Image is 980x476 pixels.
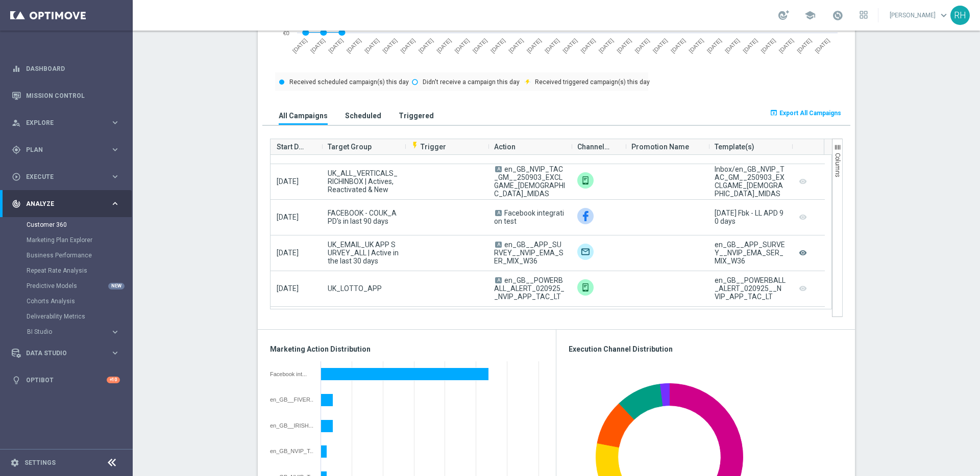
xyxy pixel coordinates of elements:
[577,172,594,189] img: Embedded Messaging
[472,37,488,54] text: [DATE]
[277,213,299,221] span: [DATE]
[11,349,120,357] button: Data Studio keyboard_arrow_right
[494,276,565,301] span: en_GB__POWERBALL_ALERT_020925__NVIP_APP_TAC_LT
[363,37,380,54] text: [DATE]
[27,278,132,294] div: Predictive Models
[110,199,120,208] i: keyboard_arrow_right
[27,267,106,275] a: Repeat Rate Analysis
[494,137,516,157] span: Action
[494,209,564,225] span: Facebook integration test
[27,297,106,305] a: Cohorts Analysis
[270,396,313,403] div: en_GB__FIVER_FRIDAY_ALERT__NVIP_APP_AUT_LT
[495,210,502,216] span: A
[27,312,106,321] a: Deliverability Metrics
[24,460,56,466] a: Settings
[283,30,289,36] text: €0
[779,110,841,117] span: Export All Campaigns
[27,263,132,278] div: Repeat Rate Analysis
[715,165,786,198] div: Inbox/en_GB_NVIP_TAC_GM__250903_EXCLGAME_[DEMOGRAPHIC_DATA]_MIDAS
[277,284,299,293] span: [DATE]
[569,345,843,354] h3: Execution Channel Distribution
[289,78,409,86] text: Received scheduled campaign(s) this day
[950,6,970,25] div: RH
[26,350,110,356] span: Data Studio
[270,422,313,429] div: en_GB__IRISHLOTTO_ALERT_010825__ALL_APP_TAC_LT
[724,37,741,54] text: [DATE]
[938,10,949,21] span: keyboard_arrow_down
[12,118,110,127] div: Explore
[26,174,110,180] span: Execute
[291,37,308,54] text: [DATE]
[11,65,120,73] button: equalizer Dashboard
[399,111,434,120] h3: Triggered
[577,279,594,296] img: OptiMobile Push
[11,376,120,384] button: lightbulb Optibot +10
[27,251,106,259] a: Business Performance
[804,10,816,21] span: school
[12,145,21,154] i: gps_fixed
[11,173,120,181] button: play_circle_outline Execute keyboard_arrow_right
[778,37,795,54] text: [DATE]
[26,201,110,207] span: Analyze
[495,166,502,172] span: A
[27,329,110,335] div: BI Studio
[715,276,786,301] div: en_GB__POWERBALL_ALERT_020925__NVIP_APP_TAC_LT
[27,232,132,248] div: Marketing Plan Explorer
[561,37,578,54] text: [DATE]
[27,324,132,339] div: BI Studio
[453,37,470,54] text: [DATE]
[12,199,110,208] div: Analyze
[328,284,382,293] span: UK_LOTTO_APP
[12,64,21,73] i: equalizer
[12,366,120,393] div: Optibot
[12,199,21,208] i: track_changes
[494,165,565,198] span: en_GB_NVIP_TAC_GM__250903_EXCLGAME_[DEMOGRAPHIC_DATA]_MIDAS
[110,118,120,127] i: keyboard_arrow_right
[27,328,120,336] button: BI Studio keyboard_arrow_right
[688,37,704,54] text: [DATE]
[598,37,615,54] text: [DATE]
[577,208,594,224] img: Facebook Custom Audience
[270,345,544,354] h3: Marketing Action Distribution
[489,37,506,54] text: [DATE]
[435,37,452,54] text: [DATE]
[12,349,110,358] div: Data Studio
[279,111,328,120] h3: All Campaigns
[770,109,778,117] i: open_in_browser
[12,82,120,109] div: Mission Control
[507,37,524,54] text: [DATE]
[27,236,106,244] a: Marketing Plan Explorer
[535,78,650,86] text: Received triggered campaign(s) this day
[715,241,786,265] div: en_GB__APP_SURVEY__NVIP_EMA_SER_MIX_W36
[107,377,120,383] div: +10
[814,37,830,54] text: [DATE]
[12,55,120,82] div: Dashboard
[26,366,107,393] a: Optibot
[328,241,399,265] span: UK_EMAIL_UK APP SURVEY_ALL | Active in the last 30 days
[12,172,110,181] div: Execute
[381,37,398,54] text: [DATE]
[577,244,594,260] img: Optimail
[715,209,786,225] div: [DATE] Fbk - LL APD 90 days
[798,246,808,260] i: remove_red_eye
[494,241,563,265] span: en_GB__APP_SURVEY__NVIP_EMA_SER_MIX_W36
[345,111,381,120] h3: Scheduled
[26,120,110,126] span: Explore
[110,327,120,337] i: keyboard_arrow_right
[706,37,723,54] text: [DATE]
[889,8,950,23] a: [PERSON_NAME]keyboard_arrow_down
[108,283,125,289] div: NEW
[11,119,120,127] button: person_search Explore keyboard_arrow_right
[418,37,434,54] text: [DATE]
[27,309,132,324] div: Deliverability Metrics
[544,37,560,54] text: [DATE]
